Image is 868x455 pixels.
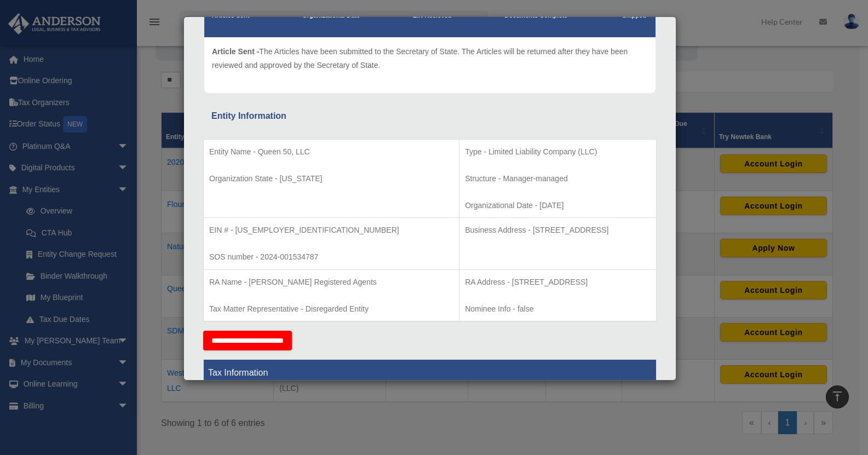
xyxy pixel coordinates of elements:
p: Tax Matter Representative - Disregarded Entity [209,302,453,316]
span: Article Sent - [212,47,259,56]
p: Organization State - [US_STATE] [209,172,453,186]
p: RA Address - [STREET_ADDRESS] [465,275,651,289]
p: EIN # - [US_EMPLOYER_IDENTIFICATION_NUMBER] [209,223,453,237]
p: The Articles have been submitted to the Secretary of State. The Articles will be returned after t... [212,45,648,72]
p: Organizational Date - [DATE] [465,199,651,212]
p: Entity Name - Queen 50, LLC [209,145,453,159]
p: Structure - Manager-managed [465,172,651,186]
p: Type - Limited Liability Company (LLC) [465,145,651,159]
p: Nominee Info - false [465,302,651,316]
div: Entity Information [211,108,648,124]
th: Tax Information [204,360,657,387]
p: Business Address - [STREET_ADDRESS] [465,223,651,237]
p: SOS number - 2024-001534787 [209,250,453,264]
p: RA Name - [PERSON_NAME] Registered Agents [209,275,453,289]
